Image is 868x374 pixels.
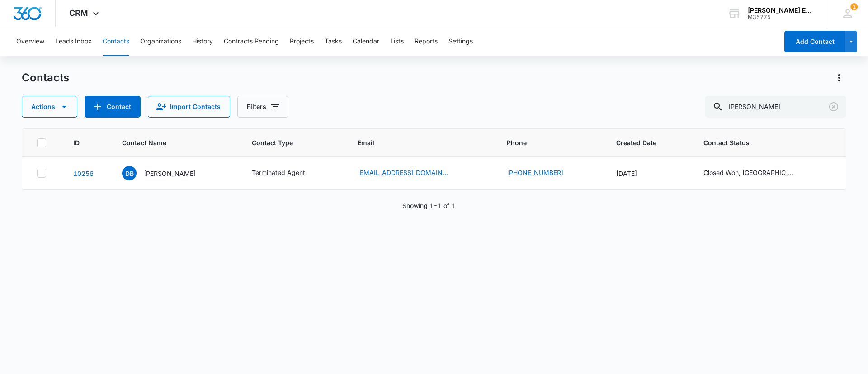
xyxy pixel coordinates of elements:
button: Lists [390,27,404,56]
button: History [192,27,213,56]
button: Actions [22,96,77,118]
button: Contacts [103,27,129,56]
button: Calendar [353,27,379,56]
span: Created Date [616,138,669,147]
button: Leads Inbox [55,27,92,56]
button: Filters [237,96,288,118]
button: Organizations [140,27,181,56]
span: Phone [507,138,582,147]
button: Add Contact [85,96,141,118]
button: Actions [832,71,846,85]
div: Contact Name - Delilah Brown - Select to Edit Field [122,166,212,180]
div: Closed Won, [GEOGRAPHIC_DATA]-01 [703,168,794,177]
div: Contact Status - Closed Won, MA-01 - Select to Edit Field [703,168,810,179]
div: Phone - (857) 352-4616 - Select to Edit Field [507,168,580,179]
p: Showing 1-1 of 1 [402,201,455,210]
button: Settings [448,27,473,56]
a: Navigate to contact details page for Delilah Brown [73,170,94,177]
p: [PERSON_NAME] [144,169,196,178]
span: Contact Name [122,138,217,147]
span: ID [73,138,87,147]
span: Contact Type [252,138,323,147]
div: Terminated Agent [252,168,305,177]
span: 1 [850,3,858,10]
div: account id [748,14,814,20]
button: Reports [415,27,438,56]
div: [DATE] [616,169,682,178]
span: Contact Status [703,138,818,147]
button: Projects [290,27,314,56]
div: Email - delilah@brownandfirm.com - Select to Edit Field [358,168,464,179]
a: [EMAIL_ADDRESS][DOMAIN_NAME] [358,168,448,177]
a: [PHONE_NUMBER] [507,168,563,177]
h1: Contacts [22,71,69,85]
div: Contact Type - Terminated Agent - Select to Edit Field [252,168,321,179]
span: Email [358,138,472,147]
div: account name [748,7,814,14]
button: Contracts Pending [224,27,279,56]
button: Overview [16,27,44,56]
input: Search Contacts [705,96,846,118]
span: CRM [69,8,88,18]
div: notifications count [850,3,858,10]
button: Clear [826,99,841,114]
button: Tasks [325,27,342,56]
span: DB [122,166,137,180]
button: Import Contacts [148,96,230,118]
button: Add Contact [784,31,845,52]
